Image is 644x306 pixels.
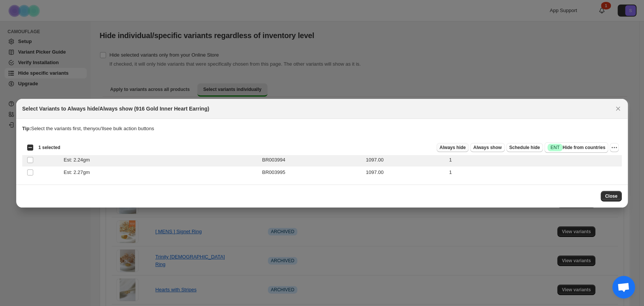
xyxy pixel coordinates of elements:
button: Always show [470,143,504,152]
p: Select the variants first, then you'll see bulk action buttons [22,125,622,132]
span: Always hide [440,145,466,151]
span: Always show [473,145,501,151]
h2: Select Variants to Always hide/Always show (916 Gold Inner Heart Earring) [22,105,209,112]
button: SuccessENTHide from countries [544,142,608,153]
span: 1 selected [38,145,60,151]
span: Schedule hide [509,145,540,151]
button: More actions [610,143,619,152]
td: BR003995 [260,166,364,178]
span: Close [605,193,618,199]
button: Always hide [437,143,469,152]
span: Est: 2.27gm [64,169,94,176]
span: Est: 2.24gm [64,156,94,164]
button: Close [601,191,622,201]
strong: Tip: [22,126,31,131]
button: Schedule hide [506,143,543,152]
td: 1097.00 [364,166,447,178]
td: BR003994 [260,154,364,166]
td: 1 [447,154,622,166]
button: Close [613,103,623,114]
td: 1 [447,166,622,178]
span: Hide from countries [547,144,605,151]
a: Open chat [612,276,635,298]
span: ENT [550,145,559,151]
td: 1097.00 [364,154,447,166]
